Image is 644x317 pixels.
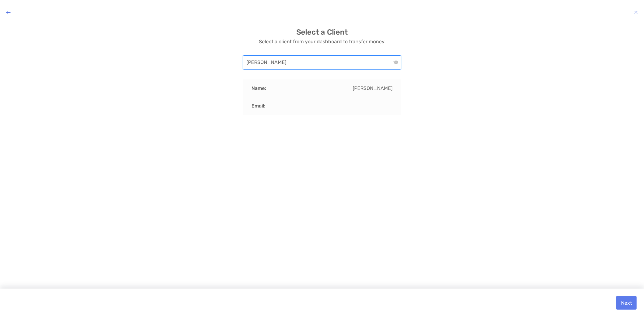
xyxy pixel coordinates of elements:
[394,61,398,64] span: close-circle
[390,103,393,108] p: -
[246,56,398,69] span: Mathew Phibbs
[353,86,393,91] p: [PERSON_NAME]
[251,103,265,108] p: Email:
[259,38,385,45] p: Select a client from your dashboard to transfer money.
[296,28,348,36] h3: Select a Client
[616,296,637,310] button: Next
[251,86,266,91] p: Name:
